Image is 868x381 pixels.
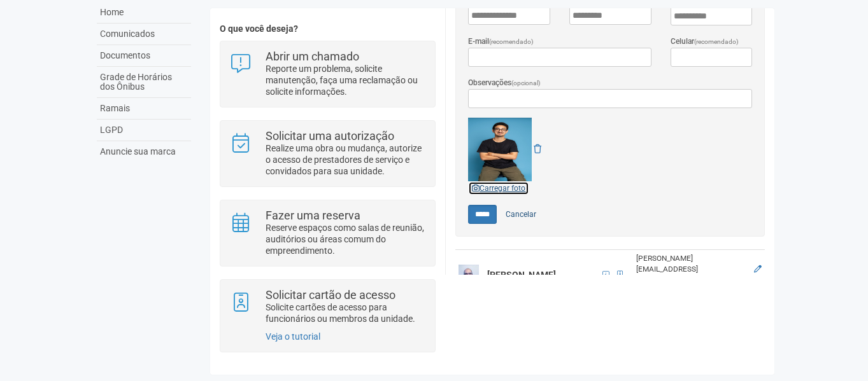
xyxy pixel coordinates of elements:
[230,130,425,177] a: Solicitar uma autorização Realize uma obra ou mudança, autorize o acesso de prestadores de serviç...
[266,50,359,63] strong: Abrir um chamado
[266,129,394,142] strong: Solicitar uma autorização
[468,118,532,181] img: GetFile
[487,270,556,280] strong: [PERSON_NAME]
[97,120,191,141] a: LGPD
[266,288,395,301] strong: Solicitar cartão de acesso
[97,2,191,24] a: Home
[468,36,534,48] label: E-mail
[97,24,191,45] a: Comunicados
[489,38,534,45] span: (recomendado)
[459,265,479,285] img: user.png
[97,67,191,98] a: Grade de Horários dos Ônibus
[266,209,360,222] strong: Fazer uma reserva
[468,181,529,195] a: Carregar foto
[266,142,425,177] p: Realize uma obra ou mudança, autorize o acesso de prestadores de serviço e convidados para sua un...
[694,38,739,45] span: (recomendado)
[230,289,425,324] a: Solicitar cartão de acesso Solicite cartões de acesso para funcionários ou membros da unidade.
[266,301,425,324] p: Solicite cartões de acesso para funcionários ou membros da unidade.
[266,222,425,256] p: Reserve espaços como salas de reunião, auditórios ou áreas comum do empreendimento.
[534,144,541,154] a: Remover
[754,265,762,274] a: Editar membro
[636,253,744,286] div: [PERSON_NAME][EMAIL_ADDRESS][DOMAIN_NAME]
[97,98,191,120] a: Ramais
[499,205,543,224] a: Cancelar
[230,51,425,97] a: Abrir um chamado Reporte um problema, solicite manutenção, faça uma reclamação ou solicite inform...
[671,36,739,48] label: Celular
[266,331,320,342] a: Veja o tutorial
[97,141,191,162] a: Anuncie sua marca
[511,80,541,87] span: (opcional)
[97,45,191,67] a: Documentos
[220,24,436,34] h4: O que você deseja?
[468,77,541,89] label: Observações
[230,210,425,256] a: Fazer uma reserva Reserve espaços como salas de reunião, auditórios ou áreas comum do empreendime...
[266,63,425,97] p: Reporte um problema, solicite manutenção, faça uma reclamação ou solicite informações.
